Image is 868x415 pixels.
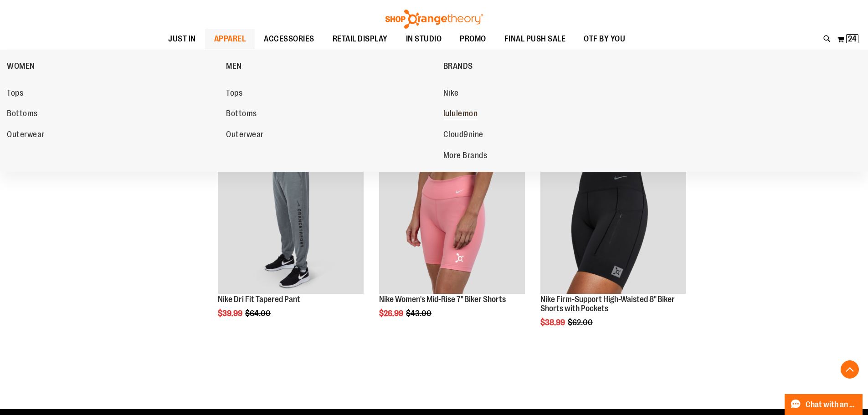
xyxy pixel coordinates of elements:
[443,130,483,141] span: Cloud9nine
[214,29,246,49] span: APPAREL
[218,148,364,294] img: Product image for Nike Dri Fit Tapered Pant
[226,88,242,100] span: Tops
[540,318,566,327] span: $38.99
[568,318,594,327] span: $62.00
[218,295,300,304] a: Nike Dri Fit Tapered Pant
[218,148,364,295] a: Product image for Nike Dri Fit Tapered Pant
[379,309,405,318] span: $26.99
[443,88,459,100] span: Nike
[540,295,675,313] a: Nike Firm-Support High-Waisted 8" Biker Shorts with Pockets
[443,109,478,120] span: lululemon
[379,148,525,294] img: Product image for Nike Mid-Rise 7in Biker Shorts
[540,148,686,294] img: Product image for Nike Firm-Support High-Waisted 8in Biker Shorts with Pockets
[460,29,486,49] span: PROMO
[536,143,691,350] div: product
[226,130,264,141] span: Outerwear
[375,143,529,341] div: product
[7,88,23,100] span: Tops
[226,61,242,73] span: MEN
[841,360,859,379] button: Back To Top
[848,34,857,43] span: 24
[245,309,272,318] span: $64.00
[213,143,368,341] div: product
[168,29,196,49] span: JUST IN
[443,151,488,162] span: More Brands
[806,400,857,409] span: Chat with an Expert
[384,10,484,29] img: Shop Orangetheory
[785,394,863,415] button: Chat with an Expert
[379,295,506,304] a: Nike Women's Mid-Rise 7" Biker Shorts
[218,309,244,318] span: $39.99
[406,309,433,318] span: $43.00
[379,148,525,295] a: Product image for Nike Mid-Rise 7in Biker ShortsSALE
[333,29,388,49] span: RETAIL DISPLAY
[504,29,566,49] span: FINAL PUSH SALE
[443,61,473,73] span: BRANDS
[264,29,314,49] span: ACCESSORIES
[7,130,45,141] span: Outerwear
[406,29,442,49] span: IN STUDIO
[226,109,257,120] span: Bottoms
[584,29,625,49] span: OTF BY YOU
[7,109,38,120] span: Bottoms
[7,61,35,73] span: WOMEN
[540,148,686,295] a: Product image for Nike Firm-Support High-Waisted 8in Biker Shorts with PocketsSALE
